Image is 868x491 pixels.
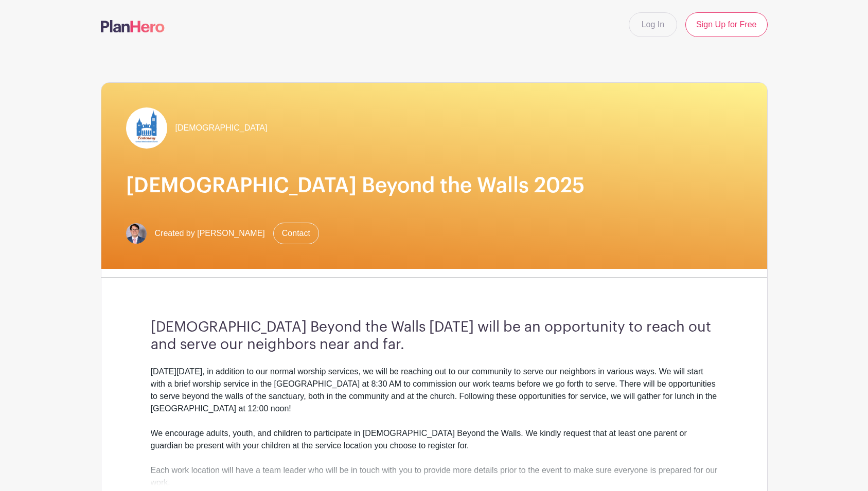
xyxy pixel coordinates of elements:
a: Sign Up for Free [685,12,767,37]
h3: [DEMOGRAPHIC_DATA] Beyond the Walls [DATE] will be an opportunity to reach out and serve our neig... [151,319,718,353]
a: Contact [273,223,319,244]
h1: [DEMOGRAPHIC_DATA] Beyond the Walls 2025 [126,173,742,198]
a: Log In [629,12,677,37]
img: CUMC%20DRAFT%20LOGO.png [126,107,167,149]
span: [DEMOGRAPHIC_DATA] [175,122,268,134]
div: [DATE][DATE], in addition to our normal worship services, we will be reaching out to our communit... [151,366,718,489]
span: Created by [PERSON_NAME] [155,227,265,240]
img: logo-507f7623f17ff9eddc593b1ce0a138ce2505c220e1c5a4e2b4648c50719b7d32.svg [101,20,165,32]
img: T.%20Moore%20Headshot%202024.jpg [126,223,147,244]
